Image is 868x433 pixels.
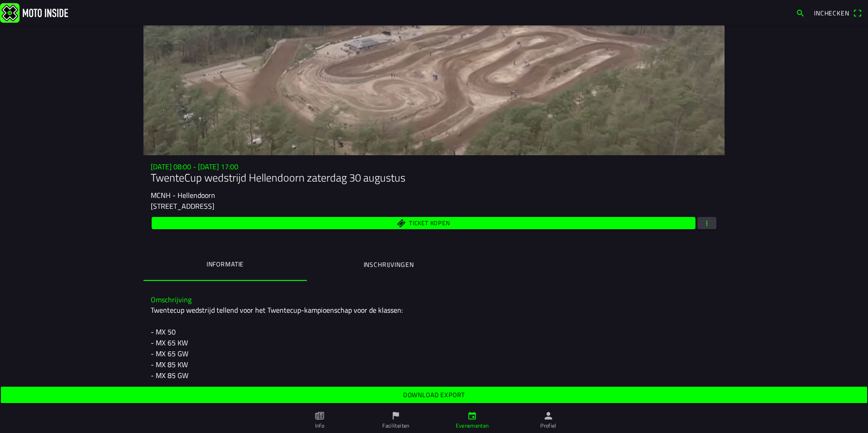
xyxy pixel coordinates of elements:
ion-text: MCNH - Hellendoorn [151,190,215,201]
ion-label: Evenementen [456,422,489,430]
span: Inchecken [814,8,849,18]
ion-label: Faciliteiten [382,422,409,430]
ion-label: Inschrijvingen [364,260,414,270]
ion-icon: calendar [467,411,477,421]
ion-icon: paper [315,411,325,421]
a: Incheckenqr scanner [809,5,866,20]
ion-icon: flag [391,411,401,421]
ion-label: Profiel [540,422,557,430]
ion-icon: person [543,411,553,421]
h1: TwenteCup wedstrijd Hellendoorn zaterdag 30 augustus [151,171,717,184]
h3: Omschrijving [151,295,717,304]
ion-label: Info [315,422,324,430]
ion-label: Informatie [207,259,244,269]
ion-button: Download export [1,387,867,403]
span: Ticket kopen [409,220,450,226]
h3: [DATE] 08:00 - [DATE] 17:00 [151,162,717,171]
a: search [791,5,809,20]
ion-text: [STREET_ADDRESS] [151,201,214,212]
